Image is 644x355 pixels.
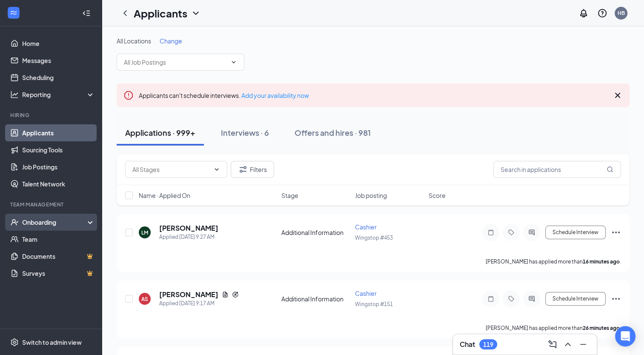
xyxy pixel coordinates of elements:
[281,295,350,303] div: Additional Information
[547,339,558,349] svg: ComposeMessage
[222,291,229,298] svg: Document
[10,218,19,226] svg: UserCheck
[355,289,377,297] span: Cashier
[10,112,93,119] div: Hiring
[607,166,613,173] svg: MagnifyingGlass
[578,339,588,349] svg: Minimize
[563,339,573,349] svg: ChevronUp
[159,223,218,233] h5: [PERSON_NAME]
[221,127,269,138] div: Interviews · 6
[493,161,621,178] input: Search in applications
[124,57,227,67] input: All Job Postings
[460,340,475,349] h3: Chat
[22,175,95,192] a: Talent Network
[22,248,95,265] a: DocumentsCrown
[120,8,130,18] svg: ChevronLeft
[117,37,151,45] span: All Locations
[230,59,237,66] svg: ChevronDown
[281,228,350,237] div: Additional Information
[22,90,95,99] div: Reporting
[618,9,625,17] div: HB
[486,229,496,236] svg: Note
[139,92,309,99] span: Applicants can't schedule interviews.
[125,127,195,138] div: Applications · 999+
[10,201,93,208] div: Team Management
[486,324,621,332] p: [PERSON_NAME] has applied more than .
[611,227,621,238] svg: Ellipses
[578,8,589,18] svg: Notifications
[583,258,620,265] b: 16 minutes ago
[82,9,91,17] svg: Collapse
[22,52,95,69] a: Messages
[22,69,95,86] a: Scheduling
[10,90,19,99] svg: Analysis
[597,8,607,18] svg: QuestionInfo
[22,218,88,226] div: Onboarding
[22,231,95,248] a: Team
[527,229,537,236] svg: ActiveChat
[613,90,623,100] svg: Cross
[159,290,218,299] h5: [PERSON_NAME]
[355,301,393,307] span: Wingstop #151
[213,166,220,173] svg: ChevronDown
[134,6,187,20] h1: Applicants
[615,326,635,346] div: Open Intercom Messenger
[295,127,371,138] div: Offers and hires · 981
[159,299,239,308] div: Applied [DATE] 9:17 AM
[22,124,95,141] a: Applicants
[238,164,248,175] svg: Filter
[561,338,575,351] button: ChevronUp
[241,92,309,99] a: Add your availability now
[232,291,239,298] svg: Reapply
[141,295,148,303] div: AS
[355,223,377,231] span: Cashier
[576,338,590,351] button: Minimize
[22,158,95,175] a: Job Postings
[611,294,621,304] svg: Ellipses
[22,35,95,52] a: Home
[123,90,134,100] svg: Error
[506,229,516,236] svg: Tag
[9,9,18,17] svg: WorkstreamLogo
[22,338,82,346] div: Switch to admin view
[583,325,620,331] b: 26 minutes ago
[160,37,182,45] span: Change
[545,292,606,306] button: Schedule Interview
[231,161,274,178] button: Filter Filters
[546,338,559,351] button: ComposeMessage
[486,258,621,265] p: [PERSON_NAME] has applied more than .
[429,191,446,200] span: Score
[10,338,19,346] svg: Settings
[139,191,190,200] span: Name · Applied On
[506,295,516,302] svg: Tag
[22,265,95,282] a: SurveysCrown
[141,229,148,236] div: LM
[281,191,298,200] span: Stage
[355,191,387,200] span: Job posting
[159,233,218,241] div: Applied [DATE] 9:27 AM
[355,235,393,241] span: Wingstop #453
[22,141,95,158] a: Sourcing Tools
[191,8,201,18] svg: ChevronDown
[527,295,537,302] svg: ActiveChat
[545,226,606,239] button: Schedule Interview
[132,165,210,174] input: All Stages
[483,341,493,348] div: 119
[486,295,496,302] svg: Note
